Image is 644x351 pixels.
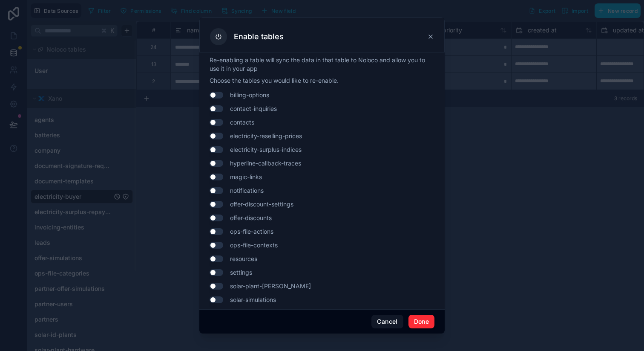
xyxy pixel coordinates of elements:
span: contacts [230,118,254,127]
span: ops-file-actions [230,227,273,236]
p: Re-enabling a table will sync the data in that table to Noloco and allow you to use it in your app [210,56,434,73]
span: ops-file-contexts [230,241,278,249]
span: offer-discounts [230,214,272,222]
span: contact-inquiries [230,104,277,113]
span: notifications [230,186,264,195]
button: Cancel [371,315,403,328]
span: electricity-reselling-prices [230,132,302,140]
button: Done [408,315,434,328]
span: magic-links [230,173,262,181]
span: settings [230,268,252,277]
span: solar-plant-[PERSON_NAME] [230,282,311,290]
span: electricity-surplus-indices [230,145,302,154]
p: Choose the tables you would like to re-enable. [210,76,434,85]
span: billing-options [230,91,269,99]
span: resources [230,255,257,263]
h3: Enable tables [234,32,284,42]
span: offer-discount-settings [230,200,293,209]
span: hyperline-callback-traces [230,159,301,168]
span: solar-simulations [230,296,276,304]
